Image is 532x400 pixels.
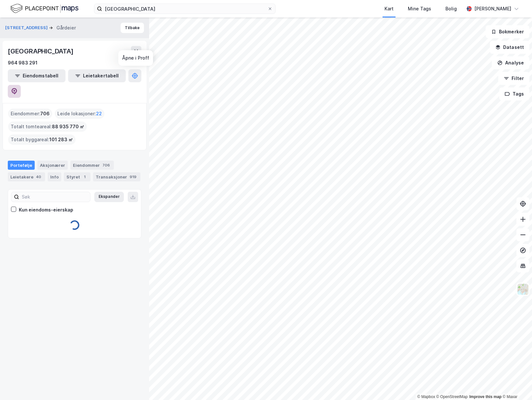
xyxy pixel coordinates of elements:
img: logo.f888ab2527a4732fd821a326f86c7f29.svg [10,3,78,14]
div: Leietakere [8,172,45,181]
button: Leietakertabell [68,69,126,82]
div: Mine Tags [408,5,431,13]
button: Filter [498,72,529,85]
div: 919 [128,174,138,180]
div: Totalt tomteareal : [8,121,87,132]
div: Transaksjoner [93,172,140,181]
div: Bolig [445,5,457,13]
div: [GEOGRAPHIC_DATA] [8,46,75,56]
div: Portefølje [8,161,35,170]
a: Mapbox [417,394,435,399]
button: Bokmerker [486,25,529,38]
div: Kontrollprogram for chat [500,369,532,400]
button: Ekspander [94,192,124,202]
a: OpenStreetMap [436,394,468,399]
div: 964 983 291 [8,59,38,67]
div: Eiendommer [70,161,114,170]
iframe: Chat Widget [500,369,532,400]
button: [STREET_ADDRESS] [5,25,49,31]
div: Eiendommer : [8,109,52,119]
div: Gårdeier [56,24,76,32]
span: 88 935 770 ㎡ [52,123,84,131]
div: [PERSON_NAME] [474,5,511,13]
div: Kart [384,5,394,13]
div: Totalt byggareal : [8,134,76,145]
div: Aksjonærer [37,161,68,170]
div: 40 [35,174,42,180]
span: 22 [96,110,102,118]
a: Improve this map [469,394,502,399]
div: Styret [64,172,90,181]
input: Søk [19,192,90,202]
div: Info [48,172,61,181]
button: Tilbake [121,23,144,33]
div: 706 [101,162,111,168]
button: Tags [499,87,529,100]
button: Analyse [492,56,529,69]
div: Kun eiendoms-eierskap [19,206,73,214]
input: Søk på adresse, matrikkel, gårdeiere, leietakere eller personer [102,4,267,14]
span: 101 283 ㎡ [49,136,73,143]
button: Datasett [490,41,529,54]
div: 1 [81,174,88,180]
div: Leide lokasjoner : [55,109,104,119]
img: spinner.a6d8c91a73a9ac5275cf975e30b51cfb.svg [69,220,80,230]
span: 706 [40,110,50,118]
button: Eiendomstabell [8,69,65,82]
img: Z [517,283,529,295]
